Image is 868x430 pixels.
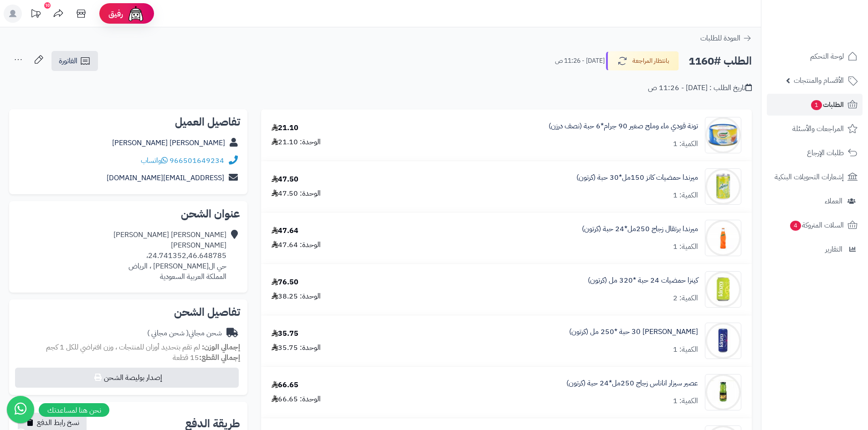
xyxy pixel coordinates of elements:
[272,277,298,288] div: 76.50
[705,168,741,205] img: 1747565274-c6bc9d00-c0d4-4f74-b968-ee3ee154-90x90.jpg
[566,378,698,389] a: عصير سيزار اناناس زجاج 250مل*24 حبة (كرتون)
[810,50,844,63] span: لوحة التحكم
[790,221,801,231] span: 4
[141,155,168,166] a: واتساب
[112,137,225,148] a: [PERSON_NAME] [PERSON_NAME]
[767,94,863,116] a: الطلبات1
[705,220,741,256] img: 1747574773-e61c9a19-4e83-4320-9f6a-9483b2a3-90x90.jpg
[767,142,863,164] a: طلبات الإرجاع
[147,328,222,339] div: شحن مجاني
[185,418,240,429] h2: طريقة الدفع
[673,344,698,355] div: الكمية: 1
[673,139,698,149] div: الكمية: 1
[569,327,698,337] a: [PERSON_NAME] 30 حبة *250 مل (كرتون)
[44,2,51,9] div: 10
[792,122,844,135] span: المراجعات والأسئلة
[202,342,240,353] strong: إجمالي الوزن:
[16,116,240,127] h2: تفاصيل العميل
[272,188,321,199] div: الوحدة: 47.50
[549,121,698,132] a: تونة قودي ماء وملح صغير 90 جرام*6 حبة (نصف درزن)
[169,155,224,166] a: 966501649234
[37,417,79,428] span: نسخ رابط الدفع
[272,329,298,339] div: 35.75
[705,271,741,308] img: 1747641138-mZbRFWJs0vgEZZX2PPwo5Ru34SqKmW9Y-90x90.jpg
[810,98,844,111] span: الطلبات
[688,52,752,71] h2: الطلب #1160
[127,5,145,23] img: ai-face.png
[705,374,741,410] img: 1747651503-06338a63-cf1d-4e0c-8aee-117650fe-90x90.jpg
[59,56,77,66] span: الفاتورة
[648,83,752,93] div: تاريخ الطلب : [DATE] - 11:26 ص
[673,293,698,304] div: الكمية: 2
[673,242,698,252] div: الكمية: 1
[767,166,863,188] a: إشعارات التحويلات البنكية
[673,190,698,201] div: الكمية: 1
[272,123,298,133] div: 21.10
[173,352,240,363] small: 15 قطعة
[147,328,189,339] span: ( شحن مجاني )
[555,56,605,66] small: [DATE] - 11:26 ص
[272,394,321,405] div: الوحدة: 66.65
[272,291,321,302] div: الوحدة: 38.25
[576,172,698,183] a: ميرندا حمضيات كانز 150مل*30 حبة (كرتون)
[606,51,679,71] button: بانتظار المراجعة
[700,33,740,44] span: العودة للطلبات
[825,243,842,256] span: التقارير
[807,147,844,159] span: طلبات الإرجاع
[767,214,863,236] a: السلات المتروكة4
[113,230,226,282] div: [PERSON_NAME] [PERSON_NAME] [PERSON_NAME] 24.741352,46.648785، حي ال[PERSON_NAME] ، الرياض المملك...
[582,224,698,234] a: ميرندا برتقال زجاج 250مل*24 حبة (كرتون)
[272,240,321,250] div: الوحدة: 47.64
[24,5,47,25] a: تحديثات المنصة
[16,307,240,318] h2: تفاصيل الشحن
[272,343,321,353] div: الوحدة: 35.75
[272,380,298,390] div: 66.65
[705,117,741,153] img: 1747307732-K5KGgXiMsIHSTbEjhxGFgfobzOXDawnA-90x90.jpg
[673,396,698,406] div: الكمية: 1
[15,368,239,388] button: إصدار بوليصة الشحن
[108,8,123,19] span: رفيق
[16,208,240,219] h2: عنوان الشحن
[272,226,298,236] div: 47.64
[767,190,863,212] a: العملاء
[825,195,842,207] span: العملاء
[794,74,844,87] span: الأقسام والمنتجات
[272,174,298,185] div: 47.50
[272,137,321,147] div: الوحدة: 21.10
[588,275,698,286] a: كينزا حمضيات 24 حبة *320 مل (كرتون)
[107,172,224,183] a: [EMAIL_ADDRESS][DOMAIN_NAME]
[199,352,240,363] strong: إجمالي القطع:
[767,238,863,260] a: التقارير
[51,51,98,71] a: الفاتورة
[705,323,741,359] img: 1747642626-WsalUpPO4J2ug7KLkX4Gt5iU1jt5AZZo-90x90.jpg
[767,118,863,140] a: المراجعات والأسئلة
[789,219,844,232] span: السلات المتروكة
[767,46,863,67] a: لوحة التحكم
[775,171,844,183] span: إشعارات التحويلات البنكية
[46,342,200,353] span: لم تقم بتحديد أوزان للمنتجات ، وزن افتراضي للكل 1 كجم
[811,100,822,110] span: 1
[700,33,752,44] a: العودة للطلبات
